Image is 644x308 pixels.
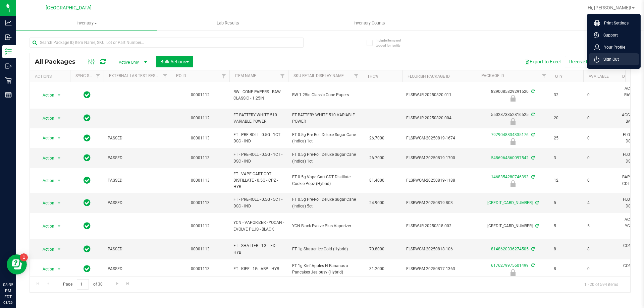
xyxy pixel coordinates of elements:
span: 70.8000 [366,244,388,254]
input: 1 [77,279,89,290]
span: Support [599,32,618,39]
span: FLSRWGM-20250819-803 [406,200,472,206]
span: 4 [587,200,613,206]
a: Filter [218,70,229,82]
span: FT 0.5g Pre-Roll Deluxe Sugar Cane (Indica) 1ct [292,151,358,164]
iframe: Resource center unread badge [20,253,28,261]
span: select [55,90,63,100]
span: Sync from Compliance System [530,112,535,117]
span: select [55,264,63,274]
span: FLSRWJR-20250820-004 [406,115,472,121]
span: Action [37,222,55,231]
a: Inventory [16,16,157,30]
span: FT 0.5g Pre-Roll Deluxe Sugar Cane (Indica) 1ct [292,132,358,144]
span: select [55,222,63,231]
p: 08/26 [3,300,13,305]
a: Filter [93,70,104,82]
span: PASSED [108,135,167,141]
span: In Sync [84,133,91,143]
span: PASSED [108,266,167,272]
span: 5 [554,223,579,229]
a: 1468354280746393 [491,175,529,179]
span: Sync from Compliance System [530,156,535,160]
span: FT - PRE-ROLL - 0.5G - 5CT - DSC - IND [233,196,284,209]
span: 81.4000 [366,176,388,185]
span: Sync from Compliance System [530,175,535,179]
span: 8 [587,246,613,252]
span: PASSED [108,177,167,184]
a: 7979048834335176 [491,132,529,137]
span: Action [37,114,55,123]
iframe: Resource center [7,254,27,274]
a: 8148620336274505 [491,247,529,251]
span: FT - KIEF - 1G - ABP - HYB [233,266,284,272]
span: FLSRWGM-20250819-1188 [406,177,472,184]
inline-svg: Outbound [5,63,12,69]
span: Sync from Compliance System [530,263,535,268]
span: 0 [587,266,613,272]
span: In Sync [84,90,91,100]
a: 00001113 [191,247,210,251]
span: All Packages [35,58,82,65]
a: THC% [367,74,378,79]
span: FT - PRE-ROLL - 0.5G - 1CT - DSC - IND [233,132,284,144]
span: FLSRWGM-20250819-1674 [406,135,472,141]
span: 24.9000 [366,198,388,208]
span: FT BATTERY WHITE 510 VARIABLE POWER [233,112,284,125]
span: Include items not tagged for facility [376,38,409,48]
span: Lab Results [208,20,248,26]
span: PASSED [108,155,167,161]
inline-svg: Retail [5,77,12,84]
span: Sync from Compliance System [530,89,535,94]
span: RW 1.25in Classic Cone Papers [292,92,358,98]
div: Quarantine [475,180,551,187]
span: Inventory [16,20,157,26]
a: Item Name [235,73,256,78]
span: Sync from Compliance System [534,200,539,205]
a: Flourish Package ID [408,74,450,79]
span: In Sync [84,244,91,254]
span: YCN - VAPORIZER - YOCAN - EVOLVE PLUS - BLACK [233,220,284,232]
span: Sync from Compliance System [530,247,535,251]
div: Newly Received [475,118,551,125]
span: select [55,176,63,185]
span: 12 [554,177,579,184]
span: select [55,133,63,143]
span: FT 0.5g Pre-Roll Deluxe Sugar Cane (Indica) 5ct [292,196,358,209]
a: [CREDIT_CARD_NUMBER] [487,200,533,205]
a: Package ID [481,73,504,78]
span: Sync from Compliance System [534,224,539,228]
a: Filter [160,70,171,82]
span: 0 [587,155,613,161]
a: 00001113 [191,136,210,140]
span: FT 0.5g Vape Cart CDT Distillate Cookie Popz (Hybrid) [292,174,358,187]
li: Sign Out [589,53,639,65]
span: RW - CONE PAPERS - RAW - CLASSIC - 1.25IN [233,89,284,102]
span: 26.7000 [366,133,388,143]
span: 25 [554,135,579,141]
input: Search Package ID, Item Name, SKU, Lot or Part Number... [30,38,304,48]
a: Go to the last page [123,279,133,288]
span: Bulk Actions [160,59,189,64]
span: Sync from Compliance System [530,132,535,137]
span: Action [37,90,55,100]
a: Filter [539,70,550,82]
a: Qty [555,74,562,79]
span: FLSRWGM-20250819-1700 [406,155,472,161]
inline-svg: Reports [5,91,12,98]
div: Newly Received [475,95,551,102]
a: Available [589,74,609,79]
div: 5502873352816525 [475,112,551,125]
a: Inventory Counts [299,16,440,30]
inline-svg: Inbound [5,34,12,41]
span: Your Profile [600,44,625,51]
a: 00001113 [191,200,210,205]
span: FT 1g Shatter Ice Cold (Hybrid) [292,246,358,252]
span: Print Settings [600,20,629,26]
span: Action [37,198,55,208]
a: 00001112 [191,116,210,120]
span: Action [37,133,55,143]
span: 5 [554,200,579,206]
span: 20 [554,115,579,121]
